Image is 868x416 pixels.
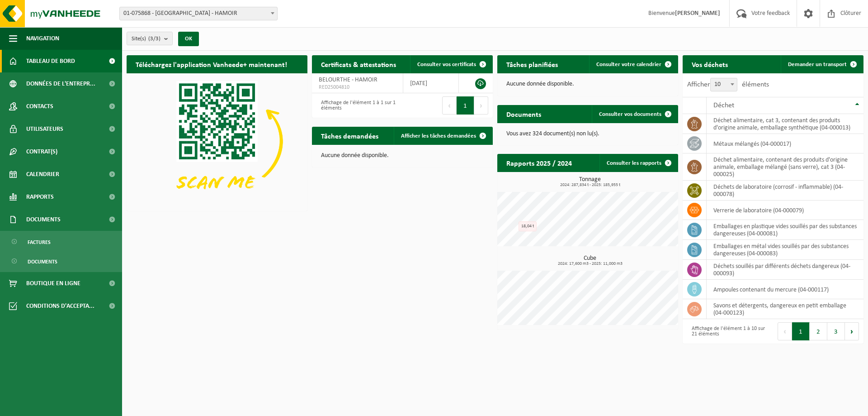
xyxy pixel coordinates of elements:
[845,322,859,340] button: Next
[119,7,278,20] span: 01-075868 - BELOURTHE - HAMOIR
[2,233,120,250] a: Factures
[707,240,863,260] td: emballages en métal vides souillés par des substances dangereuses (04-000083)
[707,201,863,220] td: verrerie de laboratoire (04-000079)
[707,153,863,181] td: déchet alimentaire, contenant des produits d'origine animale, emballage mélangé (sans verre), cat...
[711,78,737,91] span: 10
[707,220,863,240] td: emballages en plastique vides souillés par des substances dangereuses (04-000081)
[707,260,863,280] td: déchets souillés par différents déchets dangereux (04-000093)
[26,50,75,72] span: Tableau de bord
[596,62,661,67] span: Consulter votre calendrier
[26,208,61,231] span: Documents
[502,183,678,187] span: 2024: 287,834 t - 2025: 185,955 t
[127,55,296,73] h2: Téléchargez l'application Vanheede+ maintenant!
[417,62,476,67] span: Consulter vos certificats
[675,10,720,17] strong: [PERSON_NAME]
[502,177,678,187] h3: Tonnage
[127,73,307,209] img: Download de VHEPlus App
[506,81,669,87] p: Aucune donnée disponible.
[127,32,173,45] button: Site(s)(3/3)
[687,321,769,341] div: Affichage de l'élément 1 à 10 sur 21 éléments
[599,111,661,117] span: Consulter vos documents
[132,32,160,46] span: Site(s)
[810,322,827,340] button: 2
[120,7,277,20] span: 01-075868 - BELOURTHE - HAMOIR
[707,181,863,201] td: déchets de laboratoire (corrosif - inflammable) (04-000078)
[2,253,120,270] a: Documents
[401,133,476,139] span: Afficher les tâches demandées
[26,72,95,95] span: Données de l'entrepr...
[26,186,54,208] span: Rapports
[589,55,677,73] a: Consulter votre calendrier
[502,255,678,266] h3: Cube
[410,55,492,73] a: Consulter vos certificats
[599,154,677,172] a: Consulter les rapports
[506,131,669,137] p: Vous avez 324 document(s) non lu(s).
[502,262,678,266] span: 2024: 17,600 m3 - 2025: 11,000 m3
[707,134,863,153] td: métaux mélangés (04-000017)
[316,96,398,115] div: Affichage de l'élément 1 à 1 sur 1 éléments
[781,55,863,73] a: Demander un transport
[707,280,863,299] td: ampoules contenant du mercure (04-000117)
[26,272,80,295] span: Boutique en ligne
[148,36,160,42] count: (3/3)
[710,78,737,91] span: 10
[312,127,387,144] h2: Tâches demandées
[319,77,377,83] span: BELOURTHE - HAMOIR
[26,163,59,186] span: Calendrier
[788,62,847,67] span: Demander un transport
[497,154,581,172] h2: Rapports 2025 / 2024
[26,295,94,317] span: Conditions d'accepta...
[687,81,769,88] label: Afficher éléments
[497,105,550,123] h2: Documents
[403,73,459,93] td: [DATE]
[497,55,567,73] h2: Tâches planifiées
[707,114,863,134] td: déchet alimentaire, cat 3, contenant des produits d'origine animale, emballage synthétique (04-00...
[26,27,59,50] span: Navigation
[394,127,492,145] a: Afficher les tâches demandées
[321,153,484,159] p: Aucune donnée disponible.
[442,96,457,115] button: Previous
[457,96,474,115] button: 1
[26,140,57,163] span: Contrat(s)
[592,105,677,123] a: Consulter vos documents
[683,55,737,73] h2: Vos déchets
[707,299,863,319] td: savons et détergents, dangereux en petit emballage (04-000123)
[178,32,199,46] button: OK
[28,253,57,270] span: Documents
[827,322,845,340] button: 3
[26,95,53,118] span: Contacts
[26,118,63,140] span: Utilisateurs
[28,234,51,251] span: Factures
[474,96,488,115] button: Next
[713,102,734,109] span: Déchet
[312,55,405,73] h2: Certificats & attestations
[778,322,792,340] button: Previous
[792,322,810,340] button: 1
[319,84,396,91] span: RED25004810
[519,221,537,231] div: 18,04 t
